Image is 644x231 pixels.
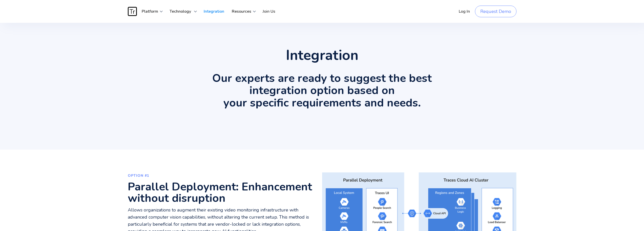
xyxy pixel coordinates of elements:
div: Platform [138,4,163,19]
h1: Integration [286,48,358,62]
div: Resources [228,4,256,19]
img: Traces Logo [128,7,137,16]
strong: Platform [142,9,158,14]
a: Integration [200,4,228,19]
a: Request Demo [475,6,516,17]
h3: Parallel Deployment: Enhancement without disruption [128,181,318,204]
h2: Our experts are ready to suggest the best integration option based on your specific requirements ... [212,72,432,109]
div: OPTION #1 [128,172,254,179]
a: Join Us [259,4,279,19]
strong: Resources [232,9,251,14]
strong: Technology [170,9,191,14]
a: home [128,7,138,16]
div: Technology [166,4,197,19]
a: Log In [455,4,474,19]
